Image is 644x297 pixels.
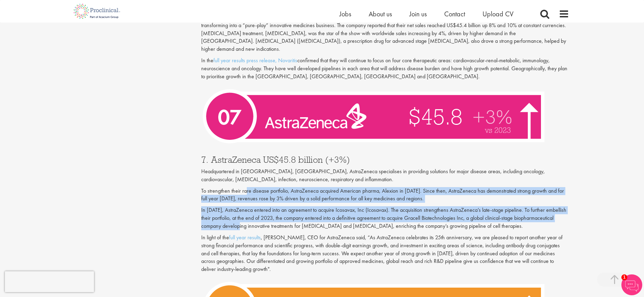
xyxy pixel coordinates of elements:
[201,187,570,203] p: To strengthen their rare disease portfolio, AstraZeneca acquired American pharma, Alexion in [DAT...
[201,57,570,81] p: In the confirmed that they will continue to focus on four core therapeutic areas: cardiovascular-...
[621,274,642,295] img: Chatbot
[201,206,570,230] p: In [DATE], AstraZeneca entered into an agreement to acquire Icosavax, Inc (Icosavax). The acquisi...
[201,168,570,184] p: Headquartered in [GEOGRAPHIC_DATA], [GEOGRAPHIC_DATA], AstraZeneca specialises in providing solut...
[5,271,94,292] iframe: reCAPTCHA
[213,57,297,64] a: full year results press release, Novaritis
[444,9,465,18] a: Contact
[201,234,570,273] p: In light of the , [PERSON_NAME], CEO for AstraZeneca said, “As AstraZeneca celebrates its 25th an...
[409,9,427,18] a: Join us
[339,9,351,18] a: Jobs
[201,155,570,164] h3: 7. AstraZeneca US$45.8 billion (+3%)
[621,274,627,280] span: 1
[482,9,513,18] a: Upload CV
[229,234,261,241] a: full year results
[369,9,392,18] a: About us
[201,14,570,53] p: With the spin-off of Sandoz and the biosimilars division, the merger of their Oncology and Pharma...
